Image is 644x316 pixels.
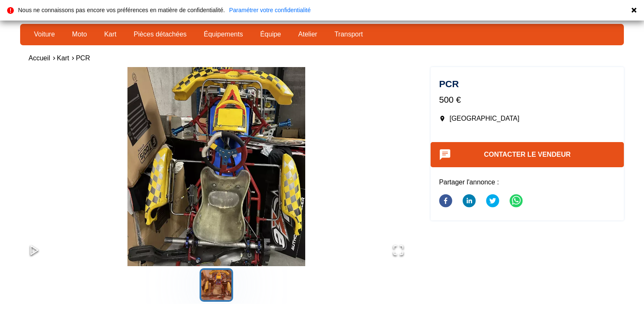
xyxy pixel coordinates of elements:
[57,54,69,62] a: Kart
[439,93,615,106] p: 500 €
[329,27,369,41] a: Transport
[67,27,93,41] a: Moto
[18,7,225,13] p: Nous ne connaissons pas encore vos préférences en matière de confidentialité.
[229,7,311,13] a: Paramétrer votre confidentialité
[20,67,413,266] div: Go to Slide 1
[293,27,322,41] a: Atelier
[20,236,49,266] button: Play or Pause Slideshow
[198,27,248,41] a: Équipements
[29,27,60,41] a: Voiture
[384,236,413,266] button: Open Fullscreen
[439,80,615,89] h1: PCR
[431,142,624,167] button: Contacter le vendeur
[29,54,50,62] a: Accueil
[439,114,615,123] p: [GEOGRAPHIC_DATA]
[20,268,413,302] div: Thumbnail Navigation
[439,178,615,187] p: Partager l'annonce :
[254,27,286,41] a: Équipe
[439,189,452,214] button: facebook
[128,27,192,41] a: Pièces détachées
[462,189,476,214] button: linkedin
[484,151,571,158] a: Contacter le vendeur
[76,54,90,62] a: PCR
[486,189,499,214] button: twitter
[200,268,233,302] button: Go to Slide 1
[509,189,523,214] button: whatsapp
[20,67,413,285] img: image
[99,27,122,41] a: Kart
